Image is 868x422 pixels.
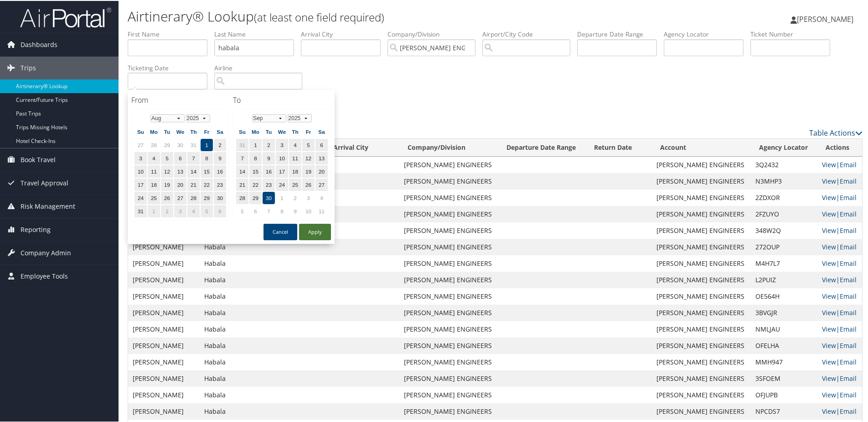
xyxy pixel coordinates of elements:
td: 15 [201,164,213,177]
a: View [822,406,836,415]
td: Habala [200,287,251,304]
td: 26 [302,178,315,190]
td: | [817,353,862,369]
td: 3BVGJR [751,304,817,320]
th: Actions [817,138,862,156]
td: 27 [134,138,147,150]
th: Mo [148,125,160,137]
th: We [276,125,288,137]
th: Departure Date Range: activate to sort column descending [498,138,586,156]
td: 29 [161,138,173,150]
td: [PERSON_NAME] ENGINEERS [399,320,498,337]
a: View [822,307,836,316]
td: [PERSON_NAME] ENGINEERS [652,369,751,386]
td: 29 [249,191,262,203]
label: Ticketing Date [128,63,214,72]
td: 4 [187,204,200,216]
td: 17 [134,178,147,190]
td: [PERSON_NAME] [128,320,200,337]
a: View [822,258,836,267]
a: View [822,324,836,332]
a: View [822,291,836,300]
td: 1 [276,191,288,203]
td: | [817,156,862,172]
th: Account: activate to sort column ascending [652,138,751,156]
td: 18 [289,164,301,177]
td: 31 [134,204,147,216]
td: [PERSON_NAME] ENGINEERS [652,222,751,238]
span: Reporting [21,217,51,240]
td: 3 [134,151,147,164]
td: [PERSON_NAME] ENGINEERS [399,402,498,419]
td: [PERSON_NAME] ENGINEERS [399,353,498,369]
td: 6 [249,204,262,216]
td: MMH947 [751,353,817,369]
td: Habala [200,386,251,402]
td: 6 [315,138,328,150]
td: 17 [276,164,288,177]
td: Habala [200,402,251,419]
td: 8 [201,151,213,164]
th: Sa [315,125,328,137]
td: 6 [174,151,186,164]
td: 5 [302,138,315,150]
h4: From [131,94,229,104]
td: [PERSON_NAME] ENGINEERS [399,304,498,320]
th: We [174,125,186,137]
span: Employee Tools [21,264,68,287]
td: 9 [214,151,226,164]
td: 5 [161,151,173,164]
a: Email [840,274,857,283]
a: Email [840,159,857,168]
td: NMLJAU [751,320,817,337]
a: Email [840,291,857,300]
a: Email [840,340,857,349]
a: Email [840,258,857,267]
td: [PERSON_NAME] ENGINEERS [652,386,751,402]
td: [PERSON_NAME] [128,287,200,304]
td: [PERSON_NAME] ENGINEERS [399,254,498,271]
td: [PERSON_NAME] ENGINEERS [399,369,498,386]
td: | [817,337,862,353]
td: 10 [134,164,147,177]
th: Tu [263,125,275,137]
td: 11 [148,164,160,177]
td: 3Q2432 [751,156,817,172]
span: Company Admin [21,241,71,264]
td: 3SFOEM [751,369,817,386]
td: [PERSON_NAME] [128,337,200,353]
td: 29 [201,191,213,203]
td: 10 [302,204,315,216]
label: Ticket Number [750,29,837,38]
td: 19 [302,164,315,177]
td: 4 [315,191,328,203]
a: Email [840,390,857,398]
span: [PERSON_NAME] [797,13,853,23]
td: 7 [187,151,200,164]
a: Email [840,192,857,201]
td: 2 [263,138,275,150]
td: 21 [236,178,248,190]
td: 23 [214,178,226,190]
td: Habala [200,337,251,353]
td: [PERSON_NAME] ENGINEERS [652,337,751,353]
td: 2 [289,191,301,203]
td: 23 [263,178,275,190]
td: 348W2Q [751,222,817,238]
th: Fr [201,125,213,137]
a: [PERSON_NAME] [790,5,863,32]
td: 3 [174,204,186,216]
td: | [817,287,862,304]
td: OE564H [751,287,817,304]
a: View [822,209,836,217]
label: Agency Locator [664,29,750,38]
small: (at least one field required) [254,9,384,24]
td: [PERSON_NAME] ENGINEERS [652,320,751,337]
td: [PERSON_NAME] ENGINEERS [652,287,751,304]
label: Last Name [214,29,301,38]
td: [PERSON_NAME] ENGINEERS [652,205,751,222]
td: 18 [148,178,160,190]
td: 31 [236,138,248,150]
td: [PERSON_NAME] ENGINEERS [652,254,751,271]
label: First Name [128,29,214,38]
